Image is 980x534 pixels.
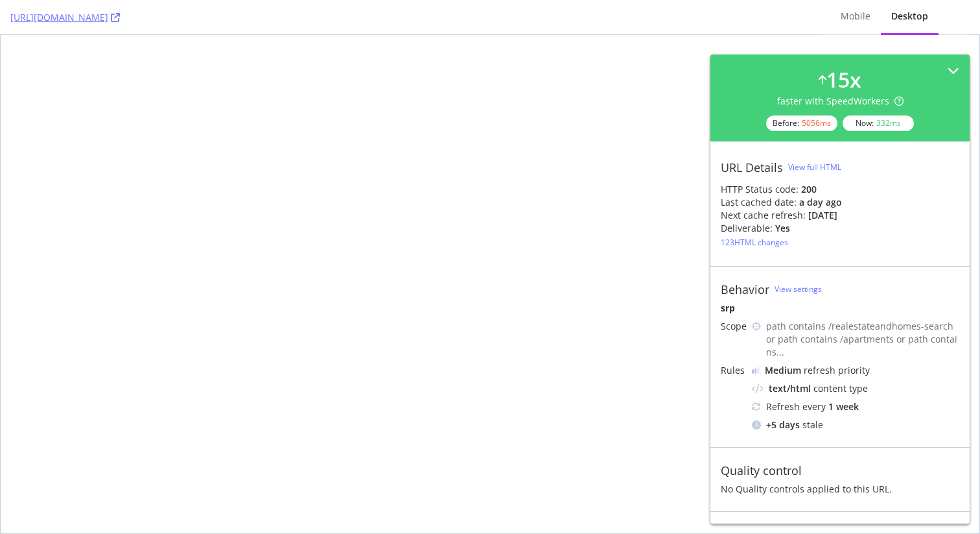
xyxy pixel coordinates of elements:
div: Refresh every [752,400,959,413]
div: Desktop [891,10,928,23]
button: 123HTML changes [721,235,788,250]
a: View settings [775,284,822,295]
div: Medium [765,364,801,377]
div: URL Details [721,160,783,175]
div: Before: [766,115,837,131]
div: Last cached date: [721,196,797,209]
div: Quality control [721,463,802,478]
div: 1 week [828,400,859,413]
div: content type [752,382,959,395]
div: 5056 ms [802,117,831,128]
div: 332 ms [876,117,901,128]
div: Rules [721,364,747,377]
div: Next cache refresh: [721,209,806,222]
div: a day ago [799,196,842,209]
div: Mobile [841,10,870,23]
div: stale [752,419,959,431]
div: faster with SpeedWorkers [777,95,904,108]
strong: 200 [801,183,817,195]
div: View full HTML [788,162,841,173]
div: + 5 days [766,419,800,431]
div: 123 HTML changes [721,237,788,248]
div: [DATE] [808,209,837,222]
div: Yes [775,222,790,235]
div: Scope [721,320,747,333]
div: text/html [769,382,811,395]
div: HTTP Status code: [721,183,959,196]
div: refresh priority [765,364,870,377]
a: [URL][DOMAIN_NAME] [10,11,120,24]
span: ... [776,346,784,358]
div: path contains /realestateandhomes-search or path contains /apartments or path contains [766,320,959,359]
button: View full HTML [788,157,841,178]
div: srp [721,302,959,315]
img: j32suk7ufU7viAAAAAElFTkSuQmCC [752,367,760,374]
div: No Quality controls applied to this URL. [721,483,959,496]
div: Behavior [721,282,769,297]
div: 15 x [826,65,861,95]
div: Now: [843,115,914,131]
div: Deliverable: [721,222,773,235]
